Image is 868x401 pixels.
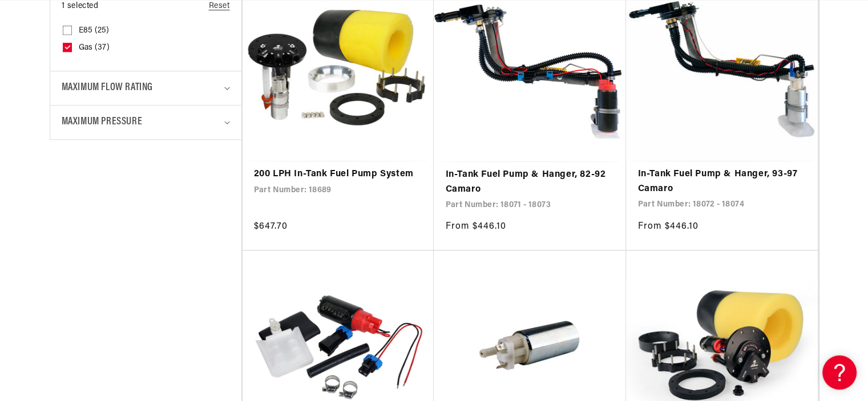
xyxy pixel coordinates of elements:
a: In-Tank Fuel Pump & Hanger, 82-92 Camaro [445,168,615,197]
summary: Maximum Flow Rating (0 selected) [62,71,230,105]
span: E85 (25) [79,26,109,36]
span: Maximum Flow Rating [62,80,153,96]
span: Gas (37) [79,43,110,53]
summary: Maximum Pressure (0 selected) [62,106,230,139]
a: 200 LPH In-Tank Fuel Pump System [254,167,423,182]
span: Maximum Pressure [62,114,143,131]
a: In-Tank Fuel Pump & Hanger, 93-97 Camaro [637,167,806,196]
